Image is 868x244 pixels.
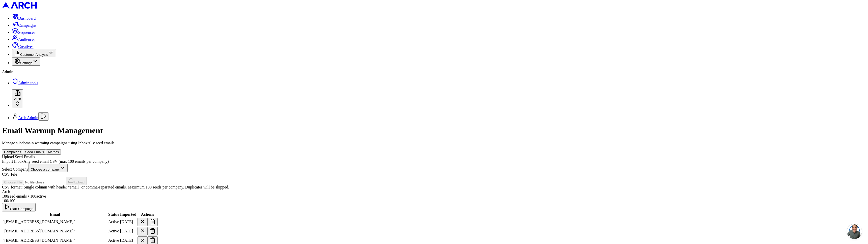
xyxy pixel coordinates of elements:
span: Audiences [18,37,35,42]
div: Active [108,220,119,224]
div: Active [108,229,119,233]
span: Campaigns [18,23,36,28]
p: Manage subdomain warming campaigns using InboxAlly seed emails [2,141,866,145]
button: Customer Analysis [12,49,56,57]
div: Upload Seed Emails [2,155,866,159]
button: Seed Emails [23,149,46,155]
div: Active [108,238,119,243]
a: Open chat [847,224,862,239]
span: Customer Analysis [20,53,48,57]
button: Metrics [46,149,61,155]
button: Upload [66,177,87,185]
span: Creatives [18,44,33,49]
div: Import InboxAlly seed email CSV (max 100 emails per company) [2,159,866,164]
span: Settings [20,61,32,65]
span: Arch [14,97,21,101]
div: Admin [2,70,866,74]
label: CSV File [2,172,17,176]
td: [DATE] [120,227,137,236]
th: Actions [137,212,158,217]
span: Sequences [18,30,35,35]
div: Arch [2,189,866,194]
a: Audiences [12,37,35,42]
button: Start Campaign [2,203,36,211]
th: Status [108,212,119,217]
span: Admin tools [18,81,38,85]
button: Settings [12,57,40,66]
div: 100 seed emails • 100 active [2,194,866,199]
td: "[EMAIL_ADDRESS][DOMAIN_NAME]" [3,218,107,226]
td: "[EMAIL_ADDRESS][DOMAIN_NAME]" [3,227,107,236]
th: Email [3,212,107,217]
a: Creatives [12,44,33,49]
a: Arch Admin [18,116,38,120]
div: CSV format: Single column with header "email" or comma-separated emails. Maximum 100 seeds per co... [2,185,866,189]
a: Campaigns [12,23,36,28]
div: 100 /100 [2,199,866,203]
a: Dashboard [12,16,36,20]
span: Dashboard [18,16,36,20]
button: Arch [12,89,23,108]
th: Imported [120,212,137,217]
td: [DATE] [120,218,137,226]
button: Log out [38,112,48,121]
h1: Email Warmup Management [2,126,866,135]
button: Campaigns [2,149,23,155]
a: Admin tools [12,81,38,85]
label: Select Company [2,167,29,171]
a: Sequences [12,30,35,35]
